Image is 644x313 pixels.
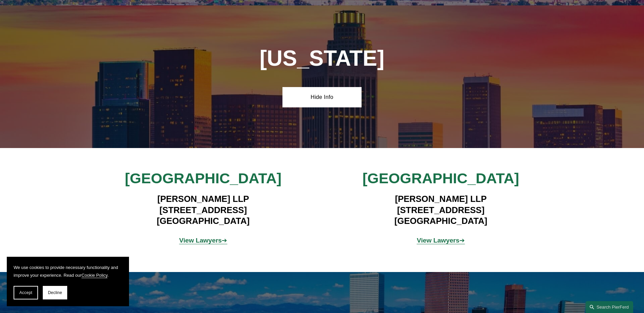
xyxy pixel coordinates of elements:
p: We use cookies to provide necessary functionality and improve your experience. Read our . [14,264,122,279]
a: Search this site [586,301,633,313]
strong: View Lawyers [179,237,222,244]
section: Cookie banner [7,257,129,306]
h4: [PERSON_NAME] LLP [STREET_ADDRESS] [GEOGRAPHIC_DATA] [104,193,302,226]
span: Decline [48,290,62,295]
span: Accept [19,290,32,295]
strong: View Lawyers [417,237,460,244]
button: Decline [43,286,67,299]
h4: [PERSON_NAME] LLP [STREET_ADDRESS] [GEOGRAPHIC_DATA] [342,193,540,226]
a: Cookie Policy [81,273,108,278]
span: ➔ [417,237,465,244]
a: View Lawyers➔ [417,237,465,244]
span: [GEOGRAPHIC_DATA] [363,170,519,186]
h1: [US_STATE] [223,46,421,71]
button: Accept [14,286,38,299]
span: ➔ [179,237,227,244]
a: View Lawyers➔ [179,237,227,244]
a: Hide Info [282,87,362,107]
span: [GEOGRAPHIC_DATA] [125,170,281,186]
